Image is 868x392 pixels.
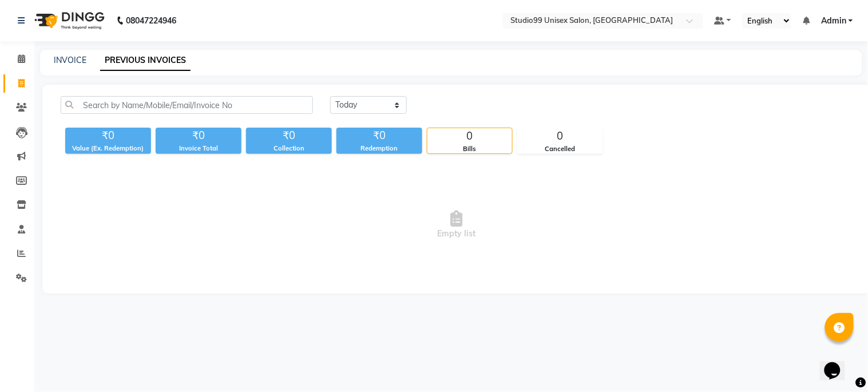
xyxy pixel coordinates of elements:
div: Cancelled [518,144,603,154]
div: Bills [427,144,512,154]
a: PREVIOUS INVOICES [100,50,191,71]
a: INVOICE [54,55,86,65]
input: Search by Name/Mobile/Email/Invoice No [61,96,313,114]
div: Value (Ex. Redemption) [65,144,151,153]
iframe: chat widget [820,346,857,381]
div: ₹0 [65,128,151,144]
div: Redemption [336,144,422,153]
div: 0 [518,128,603,144]
img: logo [29,5,108,37]
span: Admin [821,15,846,27]
div: Collection [246,144,332,153]
span: Empty list [61,168,853,282]
div: ₹0 [336,128,422,144]
div: ₹0 [156,128,241,144]
div: 0 [427,128,512,144]
div: ₹0 [246,128,332,144]
b: 08047224946 [126,5,176,37]
div: Invoice Total [156,144,241,153]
